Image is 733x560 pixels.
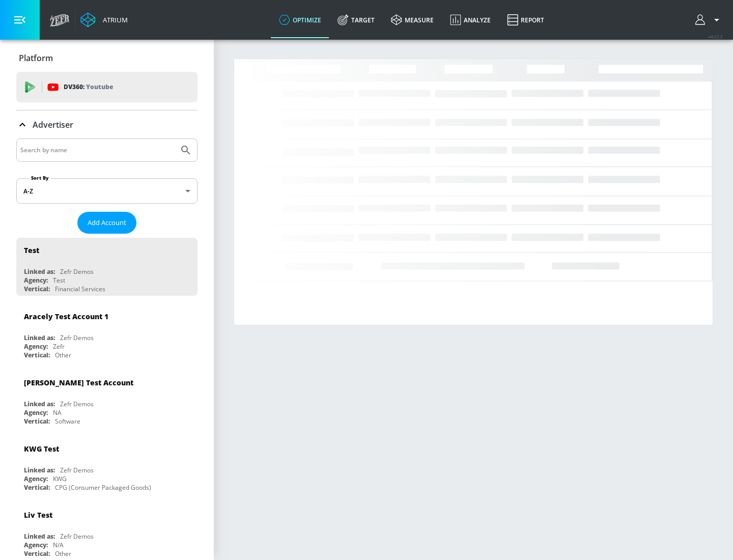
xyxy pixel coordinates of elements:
[55,483,151,492] div: CPG (Consumer Packaged Goods)
[24,400,55,408] div: Linked as:
[24,444,59,454] div: KWG Test
[709,34,723,39] span: v 4.22.2
[16,370,198,428] div: [PERSON_NAME] Test AccountLinked as:Zefr DemosAgency:NAVertical:Software
[24,510,52,520] div: Liv Test
[80,12,128,27] a: Atrium
[16,304,198,362] div: Aracely Test Account 1Linked as:Zefr DemosAgency:ZefrVertical:Other
[29,175,51,181] label: Sort By
[16,436,198,494] div: KWG TestLinked as:Zefr DemosAgency:KWGVertical:CPG (Consumer Packaged Goods)
[24,351,50,359] div: Vertical:
[60,466,94,474] div: Zefr Demos
[16,72,198,102] div: DV360: Youtube
[16,44,198,72] div: Platform
[24,408,48,417] div: Agency:
[16,238,198,296] div: TestLinked as:Zefr DemosAgency:TestVertical:Financial Services
[99,15,128,24] div: Atrium
[60,267,94,276] div: Zefr Demos
[55,549,71,558] div: Other
[24,532,55,541] div: Linked as:
[60,333,94,342] div: Zefr Demos
[24,285,50,293] div: Vertical:
[24,417,50,426] div: Vertical:
[53,541,64,549] div: N/A
[55,351,71,359] div: Other
[86,81,113,92] p: Youtube
[24,276,48,285] div: Agency:
[16,110,198,139] div: Advertiser
[24,474,48,483] div: Agency:
[271,2,329,38] a: optimize
[499,2,552,38] a: Report
[24,483,50,492] div: Vertical:
[20,144,175,157] input: Search by name
[53,408,62,417] div: NA
[33,119,73,130] p: Advertiser
[16,178,198,204] div: A-Z
[24,245,39,255] div: Test
[24,333,55,342] div: Linked as:
[53,474,67,483] div: KWG
[60,532,94,541] div: Zefr Demos
[53,276,65,285] div: Test
[60,400,94,408] div: Zefr Demos
[88,217,126,229] span: Add Account
[55,285,105,293] div: Financial Services
[329,2,383,38] a: Target
[24,267,55,276] div: Linked as:
[24,312,108,321] div: Aracely Test Account 1
[24,342,48,351] div: Agency:
[77,212,136,234] button: Add Account
[24,541,48,549] div: Agency:
[19,52,53,64] p: Platform
[442,2,499,38] a: Analyze
[24,549,50,558] div: Vertical:
[24,378,133,387] div: [PERSON_NAME] Test Account
[55,417,80,426] div: Software
[24,466,55,474] div: Linked as:
[383,2,442,38] a: measure
[64,81,113,93] p: DV360:
[53,342,65,351] div: Zefr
